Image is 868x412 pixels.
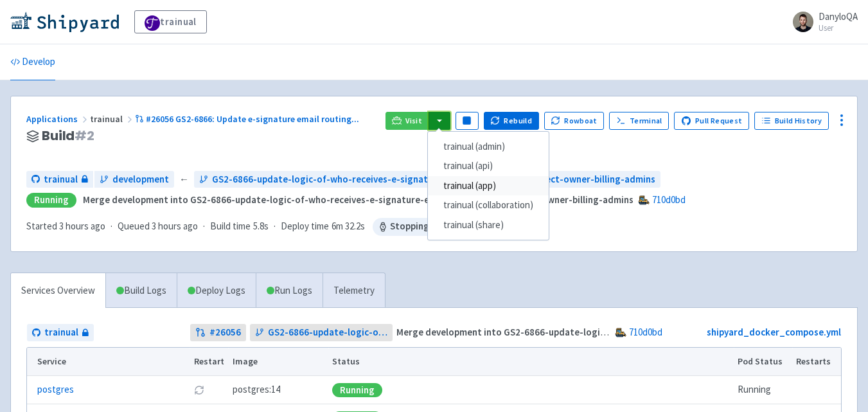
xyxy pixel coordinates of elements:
[256,273,323,309] a: Run Logs
[268,325,387,340] span: GS2-6866-update-logic-of-who-receives-e-signature-emails-reports-to-subject-owner-billing-admins
[707,326,841,338] a: shipyard_docker_compose.yml
[42,129,94,143] span: Build
[26,193,76,208] div: Running
[228,348,328,376] th: Image
[428,195,549,215] a: trainual (collaboration)
[323,273,385,309] a: Telemetry
[194,385,204,395] button: Restart pod
[250,324,393,341] a: GS2-6866-update-logic-of-who-receives-e-signature-emails-reports-to-subject-owner-billing-admins
[785,12,858,32] a: DanyloQA User
[754,112,829,130] a: Build History
[26,218,494,236] div: · · ·
[281,219,329,234] span: Deploy time
[428,215,549,235] a: trainual (share)
[674,112,749,130] a: Pull Request
[146,113,359,125] span: #26056 GS2-6866: Update e-signature email routing ...
[83,193,633,206] strong: Merge development into GS2-6866-update-logic-of-who-receives-e-signature-emails-reports-to-subjec...
[59,220,105,232] time: 3 hours ago
[37,382,74,397] a: postgres
[405,116,422,126] span: Visit
[212,172,655,187] span: GS2-6866-update-logic-of-who-receives-e-signature-emails-reports-to-subject-owner-billing-admins
[253,219,269,234] span: 5.8s
[428,176,549,196] a: trainual (app)
[194,171,660,188] a: GS2-6866-update-logic-of-who-receives-e-signature-emails-reports-to-subject-owner-billing-admins
[456,112,479,130] button: Pause
[26,220,105,232] span: Started
[373,218,494,236] span: Stopping in 1 hr 52 min
[11,273,105,309] a: Services Overview
[190,324,246,341] a: #26056
[75,127,94,145] span: # 2
[10,44,55,80] a: Develop
[652,193,686,206] a: 710d0bd
[332,219,365,234] span: 6m 32.2s
[26,113,90,125] a: Applications
[428,156,549,176] a: trainual (api)
[44,172,78,187] span: trainual
[177,273,256,309] a: Deploy Logs
[328,348,734,376] th: Status
[484,112,539,130] button: Rebuild
[609,112,669,130] a: Terminal
[332,383,382,397] div: Running
[819,10,858,22] span: DanyloQA
[135,113,361,125] a: #26056 GS2-6866: Update e-signature email routing...
[209,325,241,340] strong: # 26056
[134,10,207,33] a: trainual
[90,113,135,125] span: trainual
[385,112,429,130] a: Visit
[106,273,177,309] a: Build Logs
[544,112,605,130] button: Rowboat
[179,172,189,187] span: ←
[94,171,174,188] a: development
[428,137,549,157] a: trainual (admin)
[26,171,93,188] a: trainual
[190,348,228,376] th: Restart
[118,220,198,232] span: Queued
[734,376,792,404] td: Running
[819,24,858,32] small: User
[629,326,662,338] a: 710d0bd
[233,382,280,397] span: postgres:14
[27,348,190,376] th: Service
[112,172,169,187] span: development
[734,348,792,376] th: Pod Status
[44,325,78,340] span: trainual
[792,348,841,376] th: Restarts
[210,219,251,234] span: Build time
[152,220,198,232] time: 3 hours ago
[10,12,119,32] img: Shipyard logo
[27,324,94,341] a: trainual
